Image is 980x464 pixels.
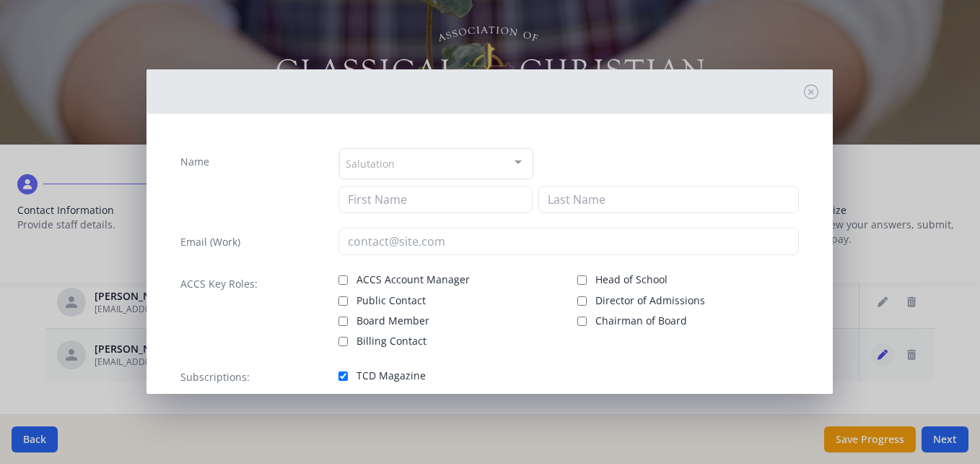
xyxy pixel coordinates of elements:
[595,293,705,308] span: Director of Admissions
[356,293,426,308] span: Public Contact
[180,277,258,291] label: ACCS Key Roles:
[577,275,587,285] input: Head of School
[577,296,587,306] input: Director of Admissions
[338,337,348,346] input: Billing Contact
[346,155,395,171] span: Salutation
[538,186,799,213] input: Last Name
[356,272,470,287] span: ACCS Account Manager
[338,317,348,326] input: Board Member
[577,317,587,326] input: Chairman of Board
[338,186,533,213] input: First Name
[338,296,348,306] input: Public Contact
[356,369,426,383] span: TCD Magazine
[338,371,348,381] input: TCD Magazine
[338,228,798,255] input: contact@site.com
[595,272,668,287] span: Head of School
[180,155,209,169] label: Name
[356,334,426,348] span: Billing Contact
[356,314,429,328] span: Board Member
[595,314,687,328] span: Chairman of Board
[180,235,240,249] label: Email (Work)
[338,275,348,285] input: ACCS Account Manager
[180,370,250,384] label: Subscriptions:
